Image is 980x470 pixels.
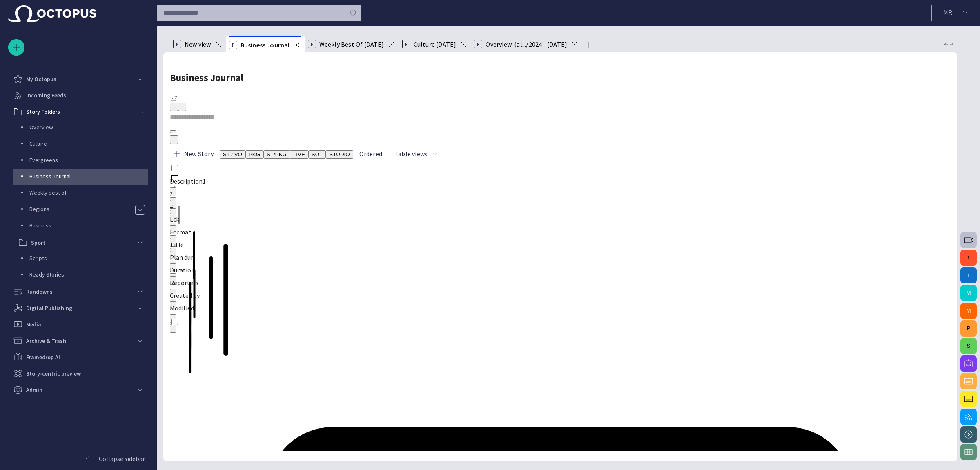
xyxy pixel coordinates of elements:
[8,450,148,467] button: Collapse sidebar
[263,150,290,159] button: ST/PKG
[29,205,135,213] p: Regions
[220,150,245,159] button: ST / VO
[171,165,178,171] input: Select all rows
[170,290,211,300] div: Created by
[402,40,410,48] p: F
[170,289,176,297] button: Sort
[319,40,384,48] span: Weekly Best Of [DATE]
[170,210,176,218] button: ? column menu
[170,200,176,209] button: Sort
[308,40,316,48] p: F
[170,251,176,259] button: Sort
[170,189,186,199] div: ?
[312,151,323,157] span: SOT
[241,41,290,49] span: Business Journal
[173,40,181,48] p: N
[26,386,42,394] p: Admin
[29,156,148,164] p: Evergreens
[245,150,263,159] button: PKG
[329,151,350,157] span: STUDIO
[399,36,471,52] div: FCulture [DATE]
[13,251,148,267] div: Scripts
[471,36,581,52] div: FOverview: (al.../2024 - [DATE]
[29,221,148,229] p: Business
[170,314,176,323] button: Sort
[29,139,148,148] p: Culture
[170,240,219,250] div: Title
[170,213,176,221] button: Sort
[308,150,326,159] button: SOT
[170,263,176,272] button: Sort
[943,7,952,17] p: M R
[293,151,305,157] span: LIVE
[26,91,66,99] p: Incoming Feeds
[960,285,977,301] button: M
[13,218,148,234] div: Business
[326,150,353,159] button: STUDIO
[960,303,977,319] button: M
[170,265,211,275] div: Duration
[29,270,148,279] p: Ready Stories
[29,172,148,180] p: Business Journal
[13,136,148,153] div: Culture
[26,75,56,83] p: My Octopus
[13,202,148,218] div: Regions
[13,120,148,136] div: Overview
[26,320,41,328] p: Media
[226,36,305,52] div: FBusiness Journal
[170,276,176,285] button: Duration column menu
[414,40,457,48] span: Culture [DATE]
[290,150,308,159] button: LIVE
[170,238,176,247] button: Sort
[29,254,148,262] p: Scripts
[170,227,252,237] div: Format
[960,338,977,354] button: S
[170,252,211,262] div: Plan dur
[267,151,287,157] span: ST/PKG
[8,365,148,382] div: Story-centric preview
[8,5,96,22] img: Octopus News Room
[26,108,60,116] p: Story Folders
[170,197,176,206] button: Description1 column menu
[170,146,216,161] button: New Story
[29,189,148,197] p: Weekly best of
[31,238,45,247] p: Sport
[305,36,399,52] div: FWeekly Best Of [DATE]
[8,349,148,365] div: Framedrop AI
[170,301,176,310] button: Created by column menu
[26,369,81,378] p: Story-centric preview
[170,225,176,234] button: Sort
[99,454,145,463] p: Collapse sidebar
[26,353,60,361] p: Framedrop AI
[8,71,148,398] ul: main menu
[353,146,385,161] button: Ordered
[170,303,211,313] div: Modified
[13,153,148,169] div: Evergreens
[170,187,176,196] button: Sort
[170,278,211,288] div: Reporters
[937,5,975,20] button: MR
[960,320,977,337] button: P
[170,214,282,224] div: Lck
[474,40,482,48] p: F
[170,36,226,52] div: NNew view
[229,41,237,49] p: F
[26,337,66,345] p: Archive & Trash
[249,151,260,157] span: PKG
[26,288,53,296] p: Rundowns
[13,185,148,202] div: Weekly best of
[960,267,977,283] button: I
[223,151,242,157] span: ST / VO
[29,123,148,131] p: Overview
[170,70,951,85] h2: Business Journal
[13,267,148,283] div: Ready Stories
[26,304,72,312] p: Digital Publishing
[185,40,211,48] span: New view
[13,169,148,185] div: Business Journal
[171,317,178,327] input: Select row
[388,146,442,161] button: Table views
[8,316,148,333] div: Media
[960,250,977,266] button: f
[170,176,188,186] div: Description1
[170,202,218,211] div: #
